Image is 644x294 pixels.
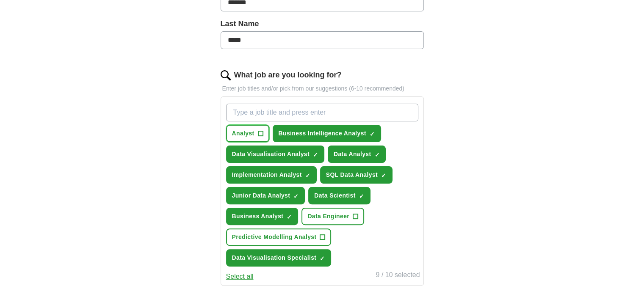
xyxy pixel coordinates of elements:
span: Predictive Modelling Analyst [232,233,317,242]
span: Data Visualisation Analyst [232,150,310,159]
span: Business Analyst [232,212,284,221]
span: Junior Data Analyst [232,191,290,200]
span: ✓ [320,255,325,262]
button: SQL Data Analyst✓ [320,166,392,184]
span: ✓ [293,193,299,200]
span: Data Visualisation Specialist [232,253,317,262]
span: Implementation Analyst [232,170,302,179]
span: SQL Data Analyst [326,170,378,179]
button: Data Visualisation Specialist✓ [226,249,332,267]
button: Business Intelligence Analyst✓ [273,125,381,142]
span: ✓ [370,131,375,137]
button: Business Analyst✓ [226,208,299,225]
span: ✓ [359,193,364,200]
span: Business Intelligence Analyst [279,129,366,138]
button: Data Analyst✓ [328,146,386,163]
button: Select all [226,272,254,282]
button: Data Scientist✓ [308,187,370,204]
button: Implementation Analyst✓ [226,166,317,184]
button: Junior Data Analyst✓ [226,187,305,204]
span: ✓ [287,214,292,220]
p: Enter job titles and/or pick from our suggestions (6-10 recommended) [221,84,424,93]
input: Type a job title and press enter [226,104,418,121]
button: Data Visualisation Analyst✓ [226,146,324,163]
span: Data Engineer [307,212,349,221]
span: ✓ [374,151,379,158]
span: ✓ [305,172,310,179]
span: ✓ [313,151,318,158]
span: Data Analyst [334,150,371,159]
label: What job are you looking for? [234,69,342,81]
span: Analyst [232,129,254,138]
span: ✓ [381,172,386,179]
span: Data Scientist [314,191,356,200]
button: Analyst [226,125,269,142]
img: search.png [221,70,231,80]
button: Predictive Modelling Analyst [226,228,332,246]
button: Data Engineer [301,208,364,225]
label: Last Name [221,18,424,30]
div: 9 / 10 selected [376,270,420,282]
